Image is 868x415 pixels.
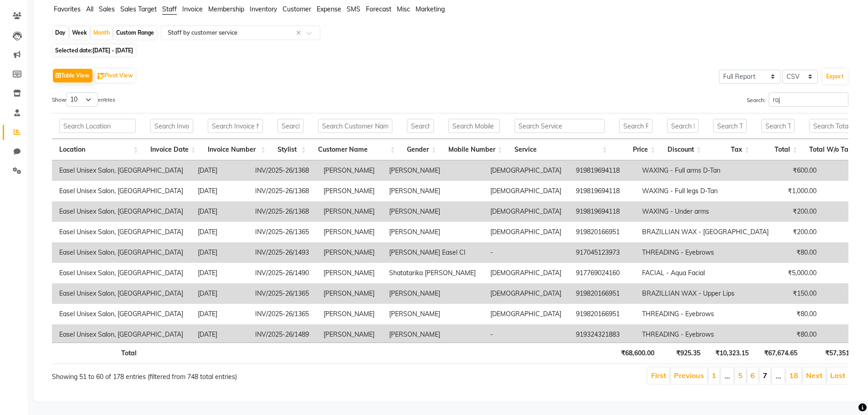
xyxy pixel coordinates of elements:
[52,263,190,283] td: Easel Unisex Salon, [GEOGRAPHIC_DATA]
[190,160,248,181] td: [DATE]
[441,139,507,160] th: Mobile Number: activate to sort column ascending
[635,242,776,263] td: THREADING - Eyebrows
[53,69,92,82] button: Table View
[316,160,382,181] td: [PERSON_NAME]
[248,263,316,283] td: INV/2025-26/1490
[248,324,316,345] td: INV/2025-26/1489
[52,201,190,222] td: Easel Unisex Salon, [GEOGRAPHIC_DATA]
[282,5,311,13] span: Customer
[712,371,716,380] a: 1
[66,92,98,107] select: Showentries
[316,324,382,345] td: [PERSON_NAME]
[95,69,135,82] button: Pivot View
[635,263,776,283] td: FACIAL - Aqua Facial
[190,242,248,263] td: [DATE]
[52,367,376,382] div: Showing 51 to 60 of 178 entries (filtered from 748 total entries)
[635,222,776,242] td: BRAZILLIAN WAX - [GEOGRAPHIC_DATA]
[619,119,653,133] input: Search Price
[248,304,316,324] td: INV/2025-26/1365
[190,283,248,304] td: [DATE]
[52,160,190,181] td: Easel Unisex Salon, [GEOGRAPHIC_DATA]
[569,242,635,263] td: 917045123973
[507,139,612,160] th: Service: activate to sort column ascending
[52,324,190,345] td: Easel Unisex Salon, [GEOGRAPHIC_DATA]
[483,324,569,345] td: -
[805,343,866,364] th: ₹57,351.50
[569,222,635,242] td: 919820166951
[483,181,569,201] td: [DEMOGRAPHIC_DATA]
[366,5,391,13] span: Forecast
[483,263,569,283] td: [DEMOGRAPHIC_DATA]
[52,242,190,263] td: Easel Unisex Salon, [GEOGRAPHIC_DATA]
[114,26,156,39] div: Custom Range
[483,160,569,181] td: [DEMOGRAPHIC_DATA]
[296,28,304,38] span: Clear all
[713,119,746,133] input: Search Tax
[120,5,157,13] span: Sales Target
[776,242,824,263] td: ₹80.00
[316,222,382,242] td: [PERSON_NAME]
[59,119,136,133] input: Search Location
[776,201,824,222] td: ₹200.00
[708,343,756,364] th: ₹10,323.15
[750,371,755,380] a: 6
[706,139,754,160] th: Tax: activate to sort column ascending
[250,5,277,13] span: Inventory
[809,119,857,133] input: Search Total W/o Tax
[569,324,635,345] td: 919324321883
[776,181,824,201] td: ₹1,000.00
[569,283,635,304] td: 919820166951
[635,181,776,201] td: WAXING - Full legs D-Tan
[52,92,115,107] label: Show entries
[92,47,133,54] span: [DATE] - [DATE]
[514,119,605,133] input: Search Service
[382,242,483,263] td: [PERSON_NAME] Easel Cl
[208,5,244,13] span: Membership
[316,263,382,283] td: [PERSON_NAME]
[382,324,483,345] td: [PERSON_NAME]
[662,343,708,364] th: ₹925.35
[52,304,190,324] td: Easel Unisex Salon, [GEOGRAPHIC_DATA]
[483,242,569,263] td: -
[483,283,569,304] td: [DEMOGRAPHIC_DATA]
[382,201,483,222] td: [PERSON_NAME]
[248,181,316,201] td: INV/2025-26/1368
[660,139,706,160] th: Discount: activate to sort column ascending
[613,343,662,364] th: ₹68,600.00
[150,119,193,133] input: Search Invoice Date
[830,371,845,380] a: Last
[448,119,500,133] input: Search Mobile Number
[316,242,382,263] td: [PERSON_NAME]
[612,139,660,160] th: Price: activate to sort column ascending
[569,304,635,324] td: 919820166951
[190,201,248,222] td: [DATE]
[190,263,248,283] td: [DATE]
[248,222,316,242] td: INV/2025-26/1365
[270,139,311,160] th: Stylist: activate to sort column ascending
[98,73,104,80] img: pivot.png
[569,181,635,201] td: 919819694118
[822,69,847,84] button: Export
[316,181,382,201] td: [PERSON_NAME]
[190,222,248,242] td: [DATE]
[190,324,248,345] td: [DATE]
[806,371,822,380] a: Next
[70,26,89,39] div: Week
[569,160,635,181] td: 919819694118
[143,139,200,160] th: Invoice Date: activate to sort column ascending
[738,371,743,380] a: 5
[651,371,666,380] a: First
[52,343,144,364] th: Total
[407,119,433,133] input: Search Gender
[789,371,798,380] a: 18
[53,26,68,39] div: Day
[635,160,776,181] td: WAXING - Full arms D-Tan
[200,139,270,160] th: Invoice Number: activate to sort column ascending
[382,160,483,181] td: [PERSON_NAME]
[277,119,303,133] input: Search Stylist
[776,222,824,242] td: ₹200.00
[763,371,767,380] a: 7
[52,283,190,304] td: Easel Unisex Salon, [GEOGRAPHIC_DATA]
[747,92,848,107] label: Search:
[754,139,802,160] th: Total: activate to sort column ascending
